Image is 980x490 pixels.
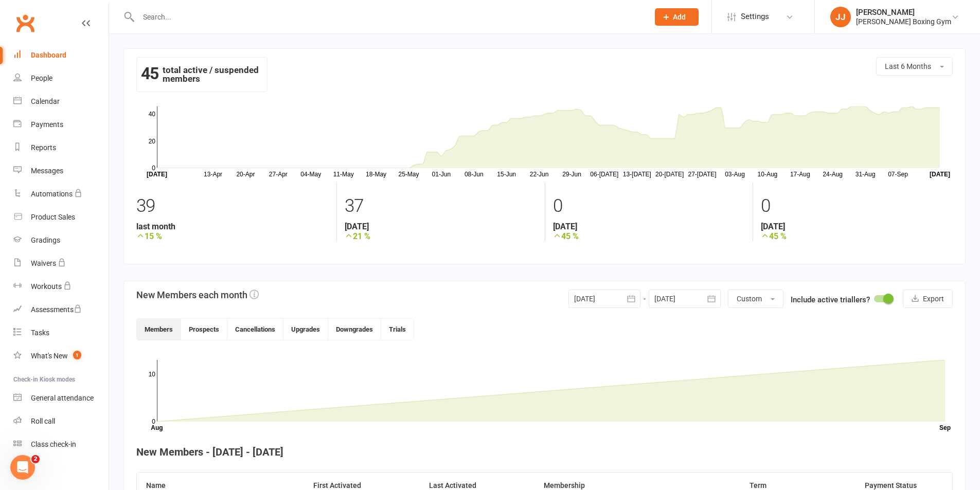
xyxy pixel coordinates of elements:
div: Assessments [31,305,82,314]
a: Workouts [13,275,109,298]
a: Gradings [13,229,109,252]
a: Clubworx [12,10,38,36]
span: Custom [737,295,762,303]
span: 2 [31,455,40,463]
div: 39 [136,191,329,222]
div: Roll call [31,417,55,425]
div: Reports [31,143,56,152]
a: Assessments [13,298,109,321]
div: Class check-in [31,440,76,448]
button: Prospects [181,319,227,340]
strong: [DATE] [345,222,537,231]
h4: New Members - [DATE] - [DATE] [136,446,953,458]
div: Gradings [31,236,60,244]
strong: 45 % [553,231,745,241]
div: 37 [345,191,537,222]
a: Class kiosk mode [13,433,109,456]
a: People [13,67,109,90]
div: Automations [31,190,73,198]
input: Search... [135,10,642,24]
span: Add [673,13,686,21]
a: Reports [13,136,109,159]
div: Dashboard [31,51,66,59]
button: Add [655,8,699,26]
h3: New Members each month [136,289,259,300]
div: 0 [553,191,745,222]
div: Waivers [31,259,56,267]
a: Automations [13,183,109,206]
div: [PERSON_NAME] [856,8,951,17]
span: Last 6 Months [885,62,931,70]
div: Product Sales [31,213,75,221]
div: total active / suspended members [136,57,268,92]
a: Product Sales [13,206,109,229]
div: Tasks [31,329,49,337]
label: Include active triallers? [791,294,870,306]
button: Last 6 Months [876,57,953,76]
button: Members [137,319,181,340]
div: What's New [31,352,68,360]
a: Messages [13,159,109,183]
button: Upgrades [283,319,328,340]
a: Calendar [13,90,109,113]
button: Trials [381,319,414,340]
iframe: Intercom live chat [10,455,35,480]
div: Payments [31,120,63,129]
strong: 15 % [136,231,329,241]
div: [PERSON_NAME] Boxing Gym [856,17,951,26]
div: General attendance [31,394,94,402]
button: Cancellations [227,319,283,340]
strong: 45 [141,66,158,81]
a: What's New1 [13,344,109,368]
strong: 21 % [345,231,537,241]
a: Dashboard [13,44,109,67]
strong: [DATE] [553,222,745,231]
a: Payments [13,113,109,136]
div: 0 [761,191,953,222]
button: Export [903,289,953,308]
div: Messages [31,167,63,175]
a: Roll call [13,410,109,433]
strong: [DATE] [761,222,953,231]
div: Calendar [31,97,60,105]
div: JJ [830,7,851,27]
button: Downgrades [328,319,381,340]
button: Custom [728,289,783,308]
span: 1 [73,351,81,359]
a: General attendance kiosk mode [13,387,109,410]
strong: 45 % [761,231,953,241]
a: Tasks [13,321,109,344]
div: People [31,74,52,82]
strong: last month [136,222,329,231]
span: Settings [741,5,769,28]
div: Workouts [31,282,62,291]
a: Waivers [13,252,109,275]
